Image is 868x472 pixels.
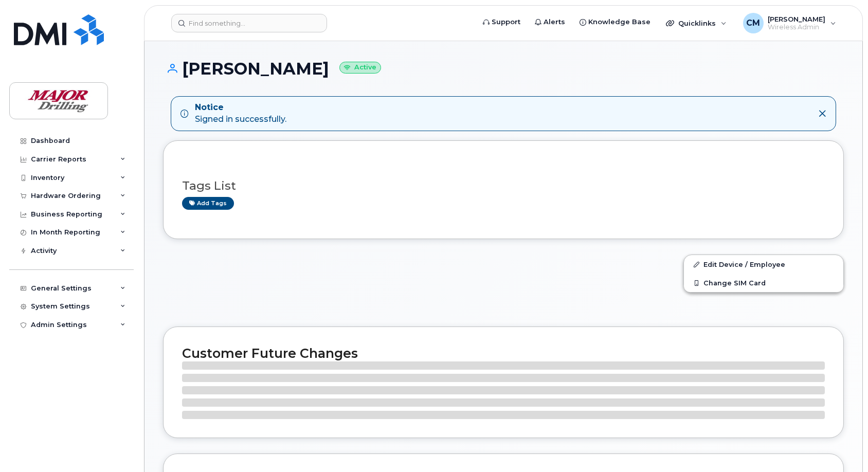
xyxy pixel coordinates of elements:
button: Change SIM Card [684,274,843,292]
h2: Customer Future Changes [182,346,825,361]
a: Edit Device / Employee [684,255,843,274]
a: Add tags [182,197,234,210]
small: Active [339,62,381,74]
div: Signed in successfully. [195,102,286,125]
h1: [PERSON_NAME] [163,60,844,78]
strong: Notice [195,102,286,114]
h3: Tags List [182,179,825,192]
